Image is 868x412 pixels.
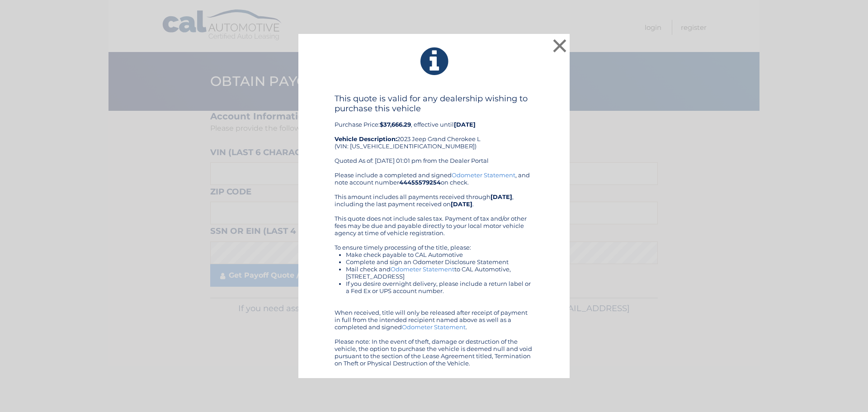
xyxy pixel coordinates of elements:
[551,37,569,55] button: ×
[454,121,476,128] b: [DATE]
[346,251,533,258] li: Make check payable to CAL Automotive
[391,265,454,273] a: Odometer Statement
[402,323,466,331] a: Odometer Statement
[452,171,515,179] a: Odometer Statement
[335,171,533,367] div: Please include a completed and signed , and note account number on check. This amount includes al...
[380,121,411,128] b: $37,666.29
[335,94,533,114] h4: This quote is valid for any dealership wishing to purchase this vehicle
[335,94,533,171] div: Purchase Price: , effective until 2023 Jeep Grand Cherokee L (VIN: [US_VEHICLE_IDENTIFICATION_NUM...
[491,193,512,200] b: [DATE]
[451,200,472,208] b: [DATE]
[346,265,533,280] li: Mail check and to CAL Automotive, [STREET_ADDRESS]
[399,179,441,186] b: 44455579254
[335,135,397,142] strong: Vehicle Description:
[346,280,533,294] li: If you desire overnight delivery, please include a return label or a Fed Ex or UPS account number.
[346,258,533,265] li: Complete and sign an Odometer Disclosure Statement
